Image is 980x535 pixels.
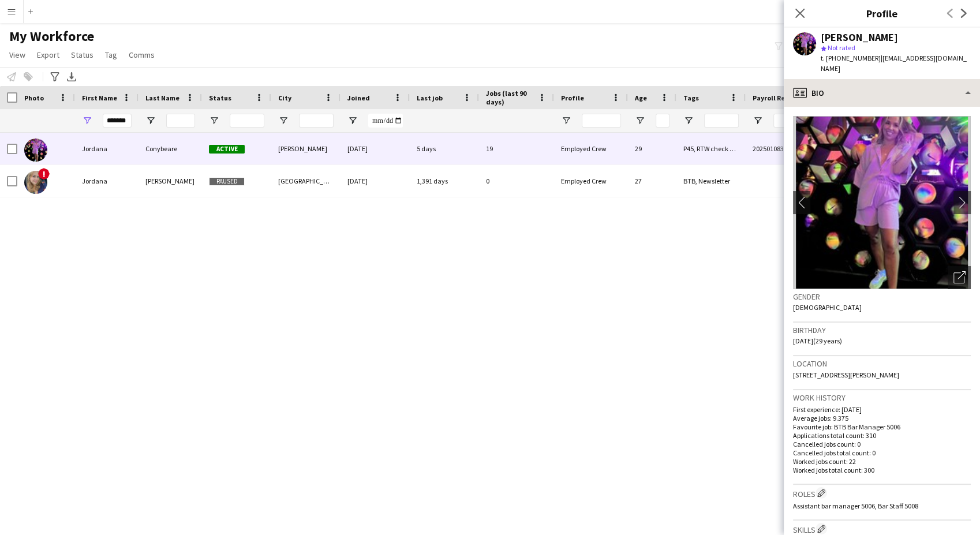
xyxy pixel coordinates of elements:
app-action-btn: Advanced filters [48,70,62,84]
div: 1,391 days [410,165,479,197]
span: Last Name [145,93,179,102]
span: Photo [24,93,44,102]
span: | [EMAIL_ADDRESS][DOMAIN_NAME] [821,54,967,73]
span: [DEMOGRAPHIC_DATA] [793,303,862,312]
span: First Name [82,93,117,102]
button: Open Filter Menu [683,115,694,126]
img: Crew avatar or photo [793,116,971,289]
p: Worked jobs count: 22 [793,457,971,466]
h3: Profile [784,6,980,21]
button: Open Filter Menu [753,115,763,126]
p: Cancelled jobs total count: 0 [793,448,971,457]
div: 27 [628,165,676,197]
div: Employed Crew [554,133,628,164]
div: P45, RTW check approved [676,133,746,164]
span: Payroll Ref [753,93,788,102]
p: Worked jobs total count: 300 [793,466,971,474]
span: City [278,93,291,102]
div: [DATE] [341,133,410,164]
button: Open Filter Menu [278,115,289,126]
a: View [5,47,30,62]
a: Export [32,47,64,62]
button: Open Filter Menu [635,115,645,126]
div: 5 days [410,133,479,164]
span: Last job [417,93,443,102]
span: 202501083 [753,144,784,153]
span: Export [37,50,59,60]
p: First experience: [DATE] [793,405,971,414]
input: Profile Filter Input [582,114,621,128]
h3: Skills [793,523,971,535]
div: Jordana [75,165,139,197]
p: Cancelled jobs count: 0 [793,440,971,448]
div: Bio [784,79,980,107]
div: 29 [628,133,676,164]
span: View [9,50,25,60]
span: Not rated [828,43,855,52]
button: Open Filter Menu [209,115,219,126]
p: Average jobs: 9.375 [793,414,971,422]
div: 0 [479,165,554,197]
input: Payroll Ref Filter Input [773,114,854,128]
span: ! [38,168,50,179]
img: Jordana Conybeare [24,139,47,162]
span: [STREET_ADDRESS][PERSON_NAME] [793,371,899,379]
span: Tags [683,93,699,102]
span: Paused [209,177,245,186]
a: Comms [124,47,159,62]
span: Profile [561,93,584,102]
input: Tags Filter Input [704,114,739,128]
h3: Roles [793,487,971,499]
a: Tag [100,47,122,62]
button: Open Filter Menu [145,115,156,126]
span: Active [209,145,245,154]
div: Employed Crew [554,165,628,197]
div: Open photos pop-in [948,266,971,289]
span: Status [71,50,93,60]
span: [DATE] (29 years) [793,336,842,345]
input: First Name Filter Input [103,114,132,128]
span: t. [PHONE_NUMBER] [821,54,881,62]
div: [PERSON_NAME] [139,165,202,197]
div: BTB, Newsletter [676,165,746,197]
button: Open Filter Menu [347,115,358,126]
a: Status [66,47,98,62]
span: Assistant bar manager 5006, Bar Staff 5008 [793,502,918,510]
div: 19 [479,133,554,164]
span: Comms [129,50,155,60]
input: City Filter Input [299,114,334,128]
h3: Gender [793,291,971,302]
span: Tag [105,50,117,60]
span: My Workforce [9,28,94,45]
div: [GEOGRAPHIC_DATA] [271,165,341,197]
div: [DATE] [341,165,410,197]
h3: Work history [793,392,971,403]
button: Open Filter Menu [82,115,92,126]
button: Open Filter Menu [561,115,571,126]
input: Joined Filter Input [368,114,403,128]
span: Status [209,93,231,102]
p: Favourite job: BTB Bar Manager 5006 [793,422,971,431]
h3: Location [793,358,971,369]
div: Jordana [75,133,139,164]
img: Jordana Gowan [24,171,47,194]
div: [PERSON_NAME] [271,133,341,164]
input: Age Filter Input [656,114,669,128]
div: Conybeare [139,133,202,164]
span: Jobs (last 90 days) [486,89,533,106]
span: Joined [347,93,370,102]
input: Status Filter Input [230,114,264,128]
div: [PERSON_NAME] [821,32,898,43]
h3: Birthday [793,325,971,335]
p: Applications total count: 310 [793,431,971,440]
app-action-btn: Export XLSX [65,70,78,84]
span: Age [635,93,647,102]
input: Last Name Filter Input [166,114,195,128]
